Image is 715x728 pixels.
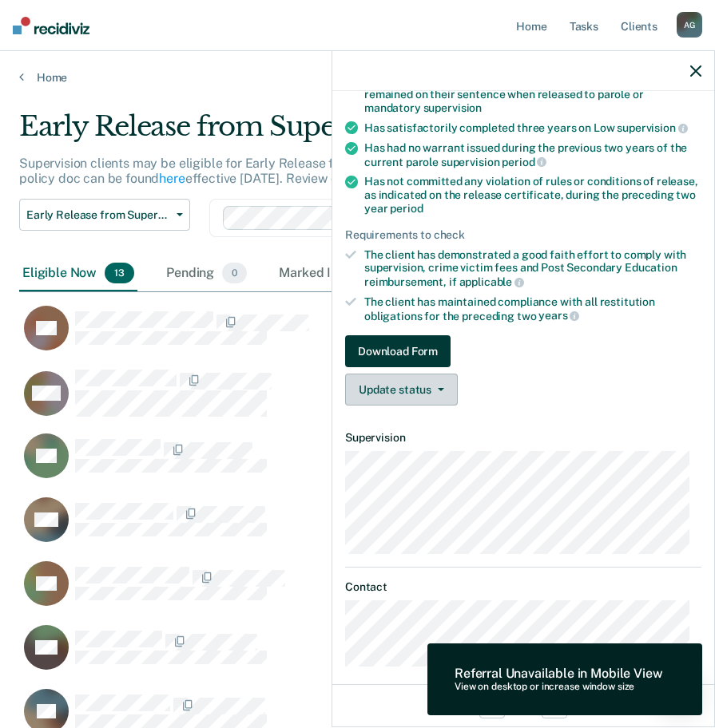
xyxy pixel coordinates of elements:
[163,256,250,291] div: Pending
[19,70,696,85] a: Home
[364,141,701,168] div: Has had no warrant issued during the previous two years of the current parole supervision
[455,666,662,681] div: Referral Unavailable in Mobile View
[13,17,89,34] img: Recidiviz
[345,335,457,367] a: Navigate to form link
[345,228,701,242] div: Requirements to check
[19,560,611,624] div: CaseloadOpportunityCell-06254966
[19,624,611,688] div: CaseloadOpportunityCell-03784460
[345,374,458,406] button: Update status
[345,431,701,445] dt: Supervision
[390,202,423,215] span: period
[364,248,701,289] div: The client has demonstrated a good faith effort to comply with supervision, crime victim fees and...
[222,263,247,283] span: 0
[332,684,714,726] div: 2 / 13
[19,305,611,369] div: CaseloadOpportunityCell-04233439
[26,208,170,222] span: Early Release from Supervision
[105,263,134,283] span: 13
[617,121,687,134] span: supervision
[423,101,482,114] span: supervision
[364,74,701,114] div: Has been under supervision for at least one half of the time that remained on their sentence when...
[459,275,524,288] span: applicable
[19,497,611,560] div: CaseloadOpportunityCell-03912887
[19,369,611,433] div: CaseloadOpportunityCell-03606968
[364,121,701,135] div: Has satisfactorily completed three years on Low
[19,433,611,497] div: CaseloadOpportunityCell-05012657
[276,256,418,291] div: Marked Ineligible
[159,171,185,186] a: here
[19,256,137,291] div: Eligible Now
[455,682,662,693] div: View on desktop or increase window size
[502,156,546,168] span: period
[538,309,579,322] span: years
[677,12,702,38] div: A G
[19,156,660,186] p: Supervision clients may be eligible for Early Release from Supervision if they meet certain crite...
[19,110,663,156] div: Early Release from Supervision
[345,580,701,594] dt: Contact
[364,175,701,215] div: Has not committed any violation of rules or conditions of release, as indicated on the release ce...
[345,335,451,367] button: Download Form
[364,295,701,322] div: The client has maintained compliance with all restitution obligations for the preceding two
